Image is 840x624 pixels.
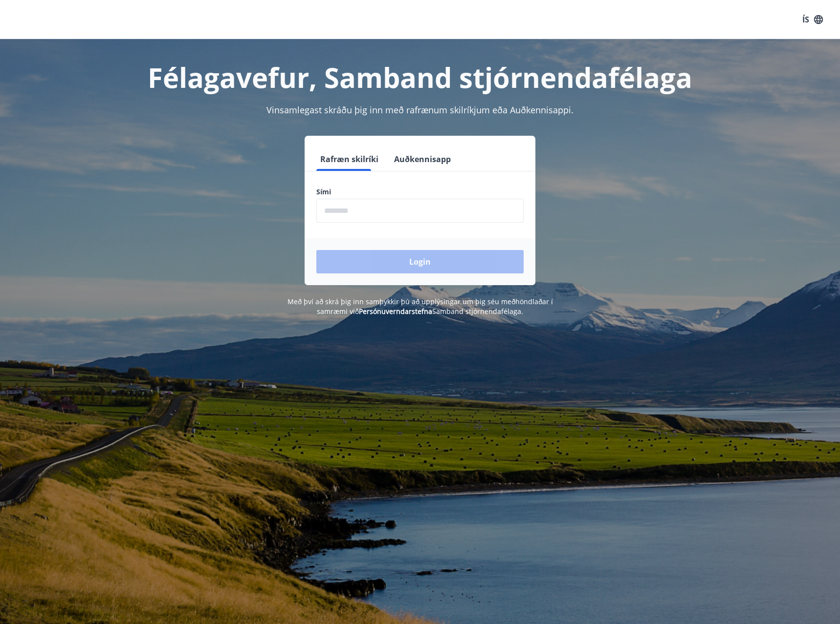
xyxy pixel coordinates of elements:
[266,104,574,116] span: Vinsamlegast skráðu þig inn með rafrænum skilríkjum eða Auðkennisappi.
[797,11,828,28] button: ÍS
[287,297,553,316] span: Með því að skrá þig inn samþykkir þú að upplýsingar um þig séu meðhöndlaðar í samræmi við Samband...
[316,187,524,197] label: Sími
[316,147,382,171] button: Rafræn skilríki
[390,147,455,171] button: Auðkennisapp
[80,59,760,96] h1: Félagavefur, Samband stjórnendafélaga
[359,307,432,316] a: Persónuverndarstefna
